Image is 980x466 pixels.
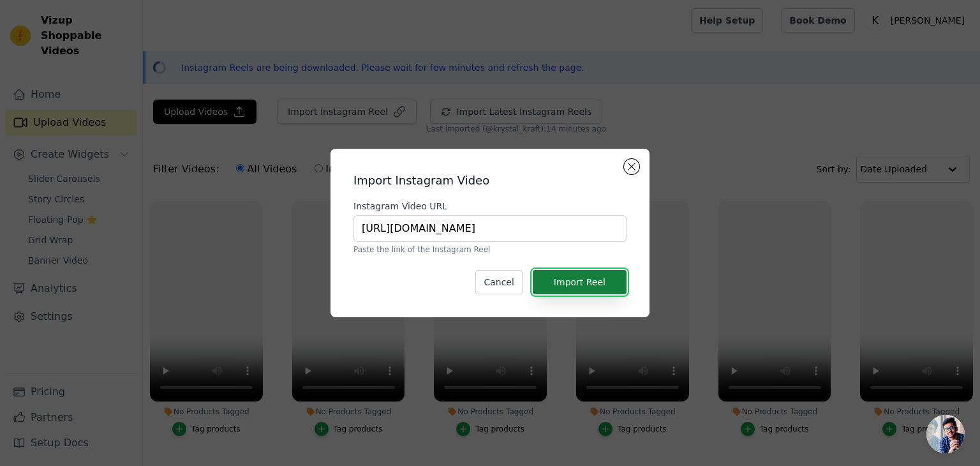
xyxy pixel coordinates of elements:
[353,215,627,242] input: https://www.instagram.com/reel/ABC123/
[353,172,627,190] h2: Import Instagram Video
[353,200,627,213] label: Instagram Video URL
[353,244,627,255] p: Paste the link of the Instagram Reel
[533,270,627,294] button: Import Reel
[475,270,522,294] button: Cancel
[624,159,639,174] button: Close modal
[926,415,965,453] div: Open chat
